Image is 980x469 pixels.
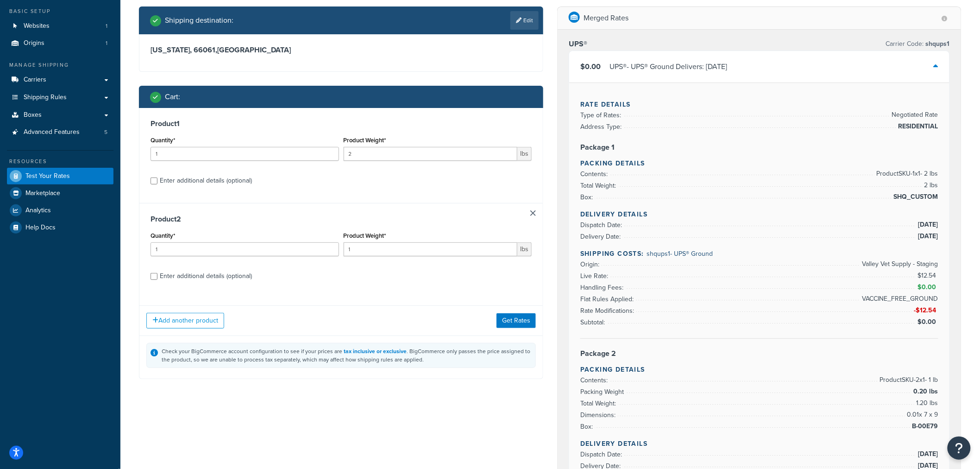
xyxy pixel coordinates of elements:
label: Product Weight* [344,137,386,144]
span: 2 lbs [922,180,938,191]
h2: Shipping destination : [165,16,233,25]
span: 1.20 lbs [914,398,938,409]
span: VACCINE_FREE_GROUND [860,293,938,304]
span: 1 [106,39,107,47]
span: Address Type: [580,122,624,132]
a: Edit [510,11,539,30]
span: Boxes [24,111,42,119]
span: Total Weight: [580,399,618,408]
span: Valley Vet Supply - Staging [860,259,938,270]
h3: Product 1 [151,119,532,128]
span: 1 [106,22,107,30]
span: Type of Rates: [580,110,623,120]
span: Handling Fees: [580,283,626,292]
button: Get Rates [496,313,536,328]
span: shqups1 [924,39,950,49]
span: Contents: [580,169,610,179]
input: Enter additional details (optional) [151,177,157,184]
a: Origins1 [7,35,113,52]
div: Resources [7,158,113,165]
input: 0.00 [344,147,518,161]
span: Websites [24,22,50,30]
a: Boxes [7,107,113,124]
a: Carriers [7,71,113,89]
span: Dimensions: [580,410,618,420]
span: [DATE] [916,449,938,460]
span: Dispatch Date: [580,220,624,230]
button: Add another product [146,313,224,329]
span: Flat Rules Applied: [580,294,636,304]
span: [DATE] [916,219,938,230]
a: tax inclusive or exclusive [344,347,407,355]
span: Box: [580,192,595,202]
h4: Rate Details [580,100,938,109]
div: Enter additional details (optional) [160,174,252,187]
span: Advanced Features [24,128,80,136]
div: Basic Setup [7,7,113,15]
label: Quantity* [151,232,175,239]
input: 0.00 [344,242,518,256]
span: Dispatch Date: [580,450,624,459]
span: Delivery Date: [580,232,623,241]
span: RESIDENTIAL [896,121,938,132]
span: Origins [24,39,44,47]
span: 0.20 lbs [911,386,938,397]
li: Websites [7,18,113,35]
span: SHQ_CUSTOM [892,191,938,203]
label: Quantity* [151,137,175,144]
span: Negotiated Rate [890,109,938,120]
span: $0.00 [917,317,938,327]
h3: Product 2 [151,215,532,224]
a: Advanced Features5 [7,124,113,141]
h3: UPS® [569,39,587,49]
h4: Packing Details [580,158,938,168]
h3: [US_STATE], 66061 , [GEOGRAPHIC_DATA] [151,45,532,55]
div: Enter additional details (optional) [160,270,252,283]
h2: Cart : [165,93,180,101]
span: Analytics [25,207,51,215]
span: Origin: [580,260,602,269]
input: 0.0 [151,147,339,161]
span: [DATE] [916,231,938,242]
span: Test Your Rates [25,172,70,180]
span: 0.01 x 7 x 9 [905,409,938,420]
span: Rate Modifications: [580,306,636,316]
p: Merged Rates [584,12,628,25]
a: Shipping Rules [7,89,113,106]
span: B-00E79 [910,421,938,432]
div: Manage Shipping [7,61,113,69]
span: Packing Weight [580,387,626,397]
div: UPS® - UPS® Ground Delivers: [DATE] [609,60,727,73]
h4: Shipping Costs: [580,249,938,259]
h4: Delivery Details [580,439,938,449]
span: Help Docs [25,224,56,232]
h3: Package 1 [580,143,938,152]
span: -$12.54 [914,305,938,315]
li: Origins [7,35,113,52]
span: Carriers [24,76,46,84]
span: Contents: [580,375,610,385]
button: Open Resource Center [948,437,971,460]
span: Subtotal: [580,317,607,327]
span: Marketplace [25,190,60,197]
a: Analytics [7,202,113,219]
span: $0.00 [580,61,601,72]
h4: Packing Details [580,365,938,374]
p: Carrier Code: [886,38,950,51]
span: 5 [104,128,107,136]
div: Check your BigCommerce account configuration to see if your prices are . BigCommerce only passes ... [162,347,532,364]
input: 0.0 [151,242,339,256]
a: Test Your Rates [7,168,113,184]
a: Help Docs [7,219,113,236]
h4: Delivery Details [580,209,938,219]
span: Shipping Rules [24,94,67,101]
span: Total Weight: [580,181,618,190]
a: Marketplace [7,185,113,202]
span: lbs [517,242,532,256]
